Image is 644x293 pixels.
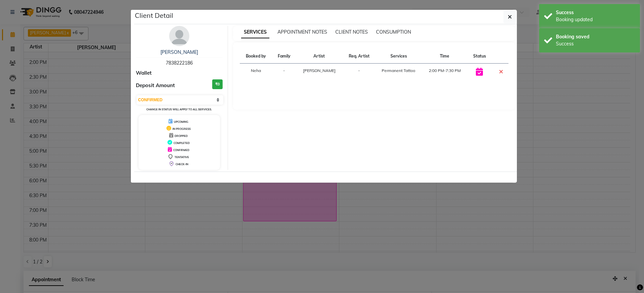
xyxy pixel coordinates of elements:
th: Services [376,49,422,64]
td: - [272,64,296,81]
span: APPOINTMENT NOTES [277,29,327,35]
span: Wallet [136,69,152,77]
th: Family [272,49,296,64]
td: - [342,64,375,81]
span: CLIENT NOTES [335,29,368,35]
h3: ₹0 [212,79,223,89]
span: CONFIRMED [173,148,189,152]
span: UPCOMING [174,120,188,123]
span: Deposit Amount [136,82,175,89]
div: Booking updated [556,16,635,23]
span: 7838222186 [166,60,193,66]
th: Booked by [240,49,272,64]
th: Time [422,49,467,64]
div: Success [556,9,635,16]
span: COMPLETED [174,141,190,145]
span: SERVICES [241,26,269,38]
td: 2:00 PM-7:30 PM [422,64,467,81]
span: CHECK-IN [176,162,188,166]
span: TENTATIVE [175,155,189,159]
div: Success [556,40,635,47]
div: Permanent Tattoo [380,68,418,74]
span: DROPPED [175,134,188,138]
small: Change in status will apply to all services. [146,108,212,111]
img: avatar [169,26,189,46]
div: Booking saved [556,33,635,40]
span: CONSUMPTION [376,29,411,35]
th: Artist [296,49,342,64]
td: Neha [240,64,272,81]
a: [PERSON_NAME] [160,49,198,55]
th: Req. Artist [342,49,375,64]
th: Status [467,49,491,64]
span: IN PROGRESS [173,127,191,131]
h5: Client Detail [135,10,173,21]
span: [PERSON_NAME] [303,68,336,73]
